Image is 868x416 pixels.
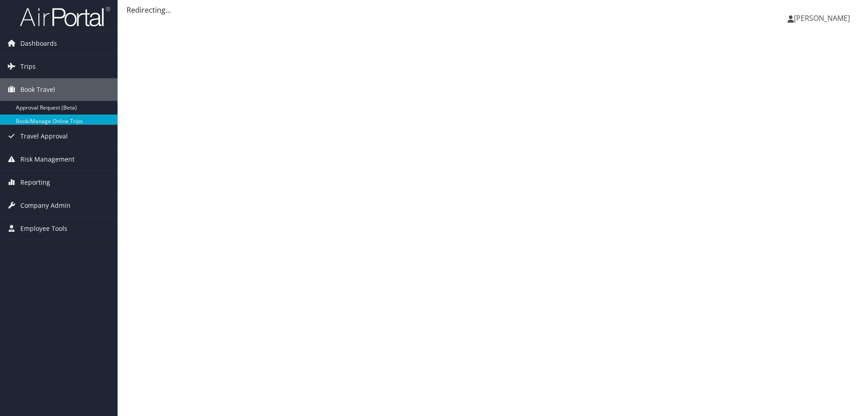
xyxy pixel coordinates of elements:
div: Redirecting... [127,5,859,15]
span: Dashboards [20,32,57,55]
span: Trips [20,55,36,78]
span: Risk Management [20,148,75,171]
a: [PERSON_NAME] [788,5,859,32]
span: Company Admin [20,194,71,217]
span: Employee Tools [20,217,67,240]
span: Book Travel [20,78,55,101]
span: [PERSON_NAME] [794,13,850,23]
img: airportal-logo.png [20,6,110,27]
span: Travel Approval [20,125,68,148]
span: Reporting [20,171,50,194]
